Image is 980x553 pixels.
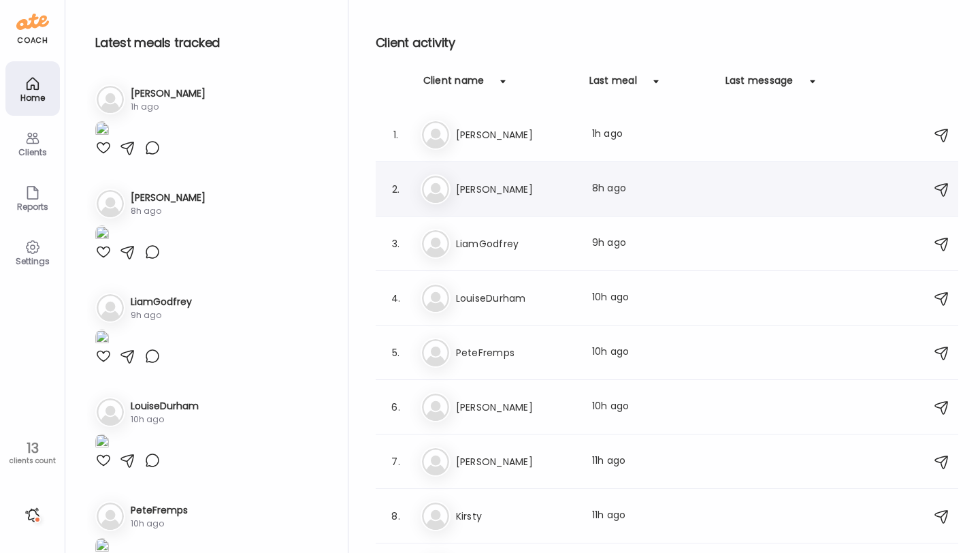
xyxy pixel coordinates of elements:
[592,508,712,524] div: 11h ago
[589,74,637,95] div: Last meal
[456,345,576,361] h3: PeteFremps
[95,33,326,53] h2: Latest meals tracked
[388,345,404,361] div: 5.
[592,454,712,470] div: 11h ago
[725,74,794,95] div: Last message
[97,190,124,217] img: bg-avatar-default.svg
[17,35,48,46] div: coach
[388,508,404,524] div: 8.
[592,290,712,306] div: 10h ago
[131,399,199,413] h3: LouiseDurham
[95,225,109,244] img: images%2Fjloxfuwkz2OKnpXZynPIBNmAub53%2FbeQE3y9nfW7Cm0IxlanJ%2FSEzcmFbOvbj2tp0ba6s0_1080
[422,285,449,312] img: bg-avatar-default.svg
[388,236,404,252] div: 3.
[5,440,60,456] div: 13
[422,394,449,421] img: bg-avatar-default.svg
[131,295,192,309] h3: LiamGodfrey
[592,127,712,143] div: 1h ago
[422,121,449,148] img: bg-avatar-default.svg
[456,181,576,197] h3: [PERSON_NAME]
[95,121,109,140] img: images%2FImUBvKpfSWVQtcYrOixiRFFTEEs1%2F6LdZxBzjKAL04gyF1B1R%2FclTXvDPKA6I2bCMyxNUF_1080
[388,181,404,197] div: 2.
[456,236,576,252] h3: LiamGodfrey
[97,86,124,113] img: bg-avatar-default.svg
[8,148,57,157] div: Clients
[97,294,124,321] img: bg-avatar-default.svg
[97,398,124,426] img: bg-avatar-default.svg
[592,236,712,252] div: 9h ago
[456,508,576,524] h3: Kirsty
[388,127,404,143] div: 1.
[131,205,206,217] div: 8h ago
[422,503,449,530] img: bg-avatar-default.svg
[131,413,199,426] div: 10h ago
[376,33,958,53] h2: Client activity
[456,399,576,415] h3: [PERSON_NAME]
[131,86,206,101] h3: [PERSON_NAME]
[131,101,206,113] div: 1h ago
[388,290,404,306] div: 4.
[8,257,57,266] div: Settings
[95,434,109,452] img: images%2FvpbmLMGCmDVsOUR63jGeboT893F3%2FLmLARdkxg4Q6mKgpLG7K%2FxVLp8Y0HlL3NaMxy6MEo_1080
[592,399,712,415] div: 10h ago
[592,345,712,361] div: 10h ago
[131,191,206,205] h3: [PERSON_NAME]
[388,454,404,470] div: 7.
[8,202,57,211] div: Reports
[456,290,576,306] h3: LouiseDurham
[422,339,449,366] img: bg-avatar-default.svg
[131,503,188,518] h3: PeteFremps
[95,330,109,348] img: images%2FUAwOHZjgBffkJIGblYu5HPnSMUM2%2FKAQPRY1cvCUMZCrB1cVC%2FzEXxQMD3Cmfw6XagraVJ_1080
[422,176,449,203] img: bg-avatar-default.svg
[131,309,192,321] div: 9h ago
[456,127,576,143] h3: [PERSON_NAME]
[97,503,124,530] img: bg-avatar-default.svg
[16,11,49,33] img: ate
[8,93,57,102] div: Home
[5,456,60,466] div: clients count
[456,454,576,470] h3: [PERSON_NAME]
[423,74,485,95] div: Client name
[388,399,404,415] div: 6.
[422,448,449,475] img: bg-avatar-default.svg
[422,230,449,257] img: bg-avatar-default.svg
[592,181,712,197] div: 8h ago
[131,518,188,530] div: 10h ago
